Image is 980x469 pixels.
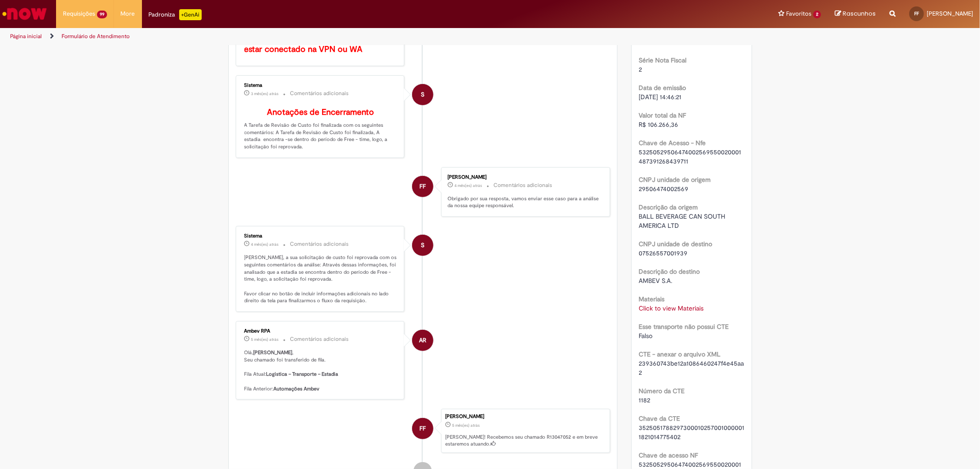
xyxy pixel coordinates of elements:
span: BALL BEVERAGE CAN SOUTH AMERICA LTD [639,212,727,230]
small: Comentários adicionais [290,240,349,248]
div: Fabiana Fonseca [412,176,433,197]
span: 2 [813,11,821,18]
span: 1182 [639,396,650,404]
b: Número da CTE [639,387,685,395]
span: S [421,84,425,106]
div: [PERSON_NAME] [445,414,605,419]
div: System [412,84,433,105]
span: 148739 [639,38,659,46]
b: Descrição do destino [639,267,700,276]
b: Chave de acesso NF [639,451,698,459]
div: Ambev RPA [412,330,433,351]
span: 35250517882973000102570010000011821014775402 [639,424,744,441]
div: Sistema [244,233,397,239]
img: ServiceNow [1,5,48,23]
time: 13/05/2025 17:56:48 [452,423,480,428]
a: Rascunhos [835,10,876,18]
span: 5 mês(es) atrás [452,423,480,428]
div: Sistema [244,83,397,88]
time: 22/05/2025 15:38:57 [454,183,482,188]
span: Favoritos [786,9,811,18]
div: System [412,235,433,256]
a: Click to view Materiais [639,304,703,312]
b: CNPJ unidade de origem [639,175,711,184]
time: 08/07/2025 09:25:23 [251,91,279,96]
small: Comentários adicionais [290,90,349,97]
b: Logistica – Transporte – Estadia [266,371,339,378]
div: [PERSON_NAME] [448,175,600,180]
span: Requisições [63,9,95,18]
b: Esse transporte não possui CTE [639,322,729,331]
span: FF [419,175,426,198]
div: Padroniza [149,9,202,20]
span: AR [419,329,426,351]
b: Descrição da origem [639,203,698,211]
span: 3 mês(es) atrás [251,91,279,96]
span: 29506474002569 [639,185,688,193]
p: [PERSON_NAME], a sua solicitação de custo foi reprovada com os seguintes comentários da análise: ... [244,254,397,305]
span: FF [914,11,919,17]
a: Página inicial [10,33,42,40]
b: CTE - anexar o arquivo XML [639,350,720,358]
a: Formulário de Atendimento [62,33,130,40]
b: Série Nota Fiscal [639,56,686,64]
span: 4 mês(es) atrás [454,183,482,188]
p: +GenAi [179,9,202,20]
span: FF [419,418,426,440]
b: Data de emissão [639,84,686,92]
ul: Trilhas de página [7,28,646,45]
b: Anotações de Encerramento [267,107,374,118]
span: 4 mês(es) atrás [251,242,279,247]
span: 239360743be12a1086460247f4e45aa2 [639,359,744,377]
b: Chave da CTE [639,414,680,423]
span: AMBEV S.A. [639,277,672,285]
span: 2 [639,65,642,73]
b: [PERSON_NAME] [254,349,293,356]
span: 53250529506474002569550020001487391268439711 [639,148,741,165]
time: 22/05/2025 11:12:56 [251,242,279,247]
small: Comentários adicionais [290,335,349,343]
b: Valor total da NF [639,111,686,119]
div: Ambev RPA [244,328,397,334]
p: Obrigado por sua resposta, vamos enviar esse caso para a análise da nossa equipe responsável. [448,195,600,209]
span: [PERSON_NAME] [927,10,973,17]
div: Fabiana Fonseca [412,418,433,439]
b: Obs.: Para baixar o arquivo você precisa estar conectado na VPN ou WA [244,35,396,55]
span: More [121,9,135,18]
b: Materiais [639,295,664,303]
span: [DATE] 14:46:21 [639,93,681,101]
p: [PERSON_NAME]! Recebemos seu chamado R13047052 e em breve estaremos atuando. [445,434,605,448]
b: CNPJ unidade de destino [639,240,712,248]
span: Falso [639,332,652,340]
span: S [421,234,425,256]
li: Fabiana Fonseca [236,409,611,453]
p: Olá, , Seu chamado foi transferido de fila. Fila Atual: Fila Anterior: [244,349,397,392]
span: 5 mês(es) atrás [251,337,279,342]
span: R$ 106.266,36 [639,120,678,129]
span: Rascunhos [843,9,876,18]
span: 99 [97,11,107,18]
small: Comentários adicionais [493,181,552,189]
p: A Tarefa de Revisão de Custo foi finalizada com os seguintes comentários: A Tarefa de Revisão de ... [244,108,397,151]
b: Automações Ambev [274,385,320,392]
b: Chave de Acesso - Nfe [639,139,706,147]
time: 14/05/2025 19:03:01 [251,337,279,342]
span: 07526557001939 [639,249,687,257]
